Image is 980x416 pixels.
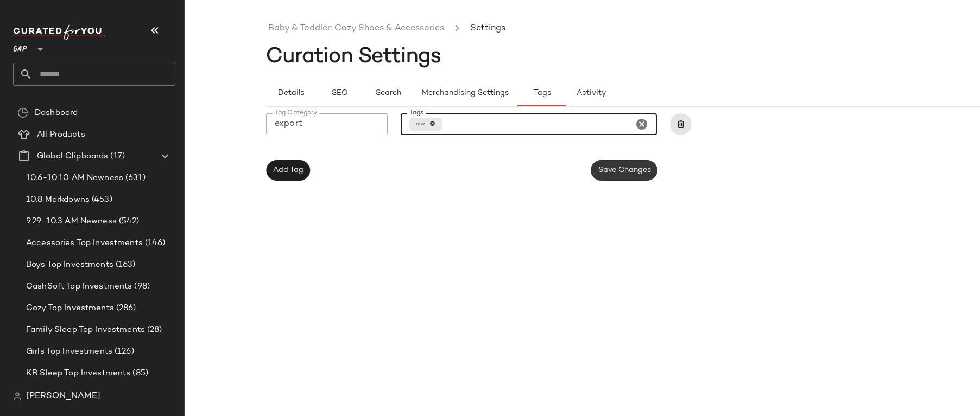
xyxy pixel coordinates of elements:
[26,367,130,380] span: KB Sleep Top Investments
[421,89,509,98] span: Merchandising Settings
[375,89,401,98] span: Search
[597,166,650,175] span: Save Changes
[26,194,90,206] span: 10.8 Markdowns
[13,37,27,56] span: GAP
[533,89,551,98] span: Tags
[114,302,136,315] span: (286)
[266,160,310,181] button: Add Tag
[26,259,113,271] span: Boys Top Investments
[132,280,150,293] span: (98)
[26,302,114,315] span: Cozy Top Investments
[26,345,112,358] span: Girls Top Investments
[17,107,28,118] img: svg%3e
[113,259,136,271] span: (163)
[13,392,22,401] img: svg%3e
[108,150,125,163] span: (17)
[112,345,134,358] span: (126)
[13,25,105,40] img: cfy_white_logo.C9jOOHJF.svg
[123,172,146,184] span: (631)
[468,22,508,36] li: Settings
[37,150,108,163] span: Global Clipboards
[35,107,78,119] span: Dashboard
[277,89,304,98] span: Details
[143,237,166,249] span: (146)
[26,324,145,336] span: Family Sleep Top Investments
[273,166,304,175] span: Add Tag
[26,280,132,293] span: CashSoft Top Investments
[130,367,148,380] span: (85)
[26,172,123,184] span: 10.6-10.10 AM Newness
[331,89,347,98] span: SEO
[37,129,85,141] span: All Products
[266,46,441,68] span: Curation Settings
[591,160,657,181] button: Save Changes
[145,324,162,336] span: (28)
[635,118,648,131] i: Clear Tags
[26,390,100,403] span: [PERSON_NAME]
[576,89,606,98] span: Activity
[26,237,143,249] span: Accessories Top Investments
[26,215,117,228] span: 9.29-10.3 AM Newness
[416,120,429,128] span: csv
[268,22,444,36] a: Baby & Toddler: Cozy Shoes & Accessories
[117,215,140,228] span: (542)
[90,194,112,206] span: (453)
